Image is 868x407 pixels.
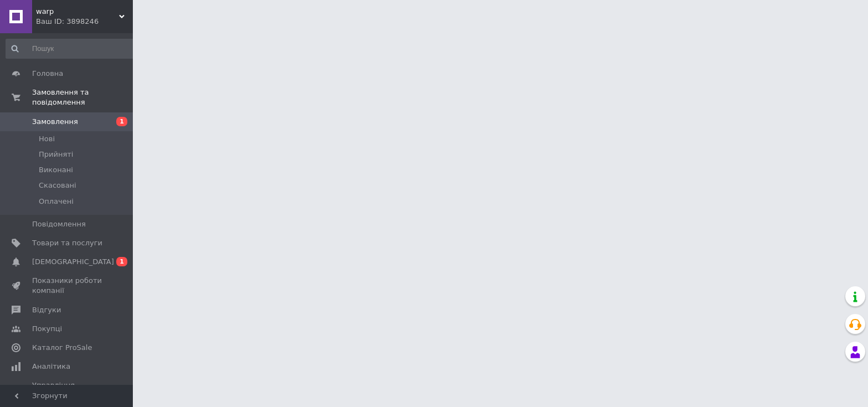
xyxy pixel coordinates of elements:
input: Пошук [6,39,137,59]
span: Замовлення та повідомлення [32,87,133,107]
span: Відгуки [32,305,61,315]
div: Ваш ID: 3898246 [36,17,133,27]
span: 1 [116,117,127,126]
span: Покупці [32,324,62,334]
span: Каталог ProSale [32,343,92,353]
span: 1 [116,257,127,266]
span: Повідомлення [32,219,86,229]
span: Виконані [39,165,73,175]
span: Показники роботи компанії [32,276,102,296]
span: Прийняті [39,150,73,159]
span: Скасовані [39,181,76,190]
span: Нові [39,134,55,144]
span: Товари та послуги [32,238,102,248]
span: [DEMOGRAPHIC_DATA] [32,257,114,267]
span: warp [36,7,119,17]
span: Управління сайтом [32,380,102,400]
span: Аналітика [32,362,70,372]
span: Головна [32,69,63,79]
span: Оплачені [39,197,74,207]
span: Замовлення [32,117,78,127]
